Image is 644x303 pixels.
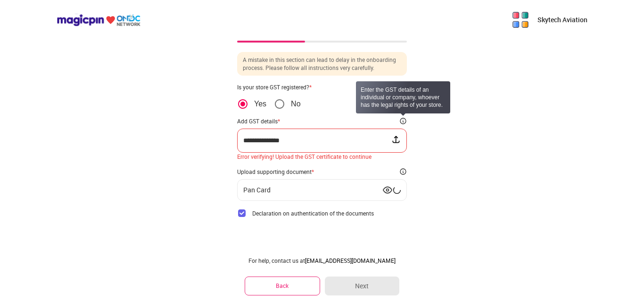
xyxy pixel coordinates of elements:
button: Back [245,277,320,295]
span: Declaration on authentication of the documents [252,209,374,217]
div: position [237,98,301,110]
img: eye.ea485837.svg [383,185,392,195]
p: Yes [254,99,266,109]
div: Enter the GST details of an individual or company, whoever has the legal rights of your store. [356,81,450,113]
div: Error verifying! Upload the GST certificate to continue [237,153,407,160]
div: Upload supporting document [237,168,314,175]
img: 4Ds2PJaClJ+D0AAAAASUVORK5CYII= [391,135,401,144]
img: checkbox_purple.ceb64cee.svg [237,208,247,218]
img: informationCircleBlack.2195f373.svg [399,168,407,175]
button: Next [325,277,399,295]
a: [EMAIL_ADDRESS][DOMAIN_NAME] [305,257,396,264]
img: ondc-logo-new-small.8a59708e.svg [57,14,140,26]
img: informationCircleBlack.2195f373.svg [399,117,407,125]
div: Is your store GST registered? [237,83,407,91]
div: A mistake in this section can lead to delay in the onboarding process. Please follow all instruct... [237,52,407,76]
p: No [291,99,300,109]
div: For help, contact us at [245,257,399,264]
p: Skytech Aviation [537,15,587,25]
div: Pan Card [243,186,271,194]
div: Add GST details [237,117,280,125]
img: 5kpy1OYlDsuLhLgQzvHA0b3D2tpYM65o7uN6qQmrajoZMvA06tM6FZ_Luz5y1fMPyyl3GnnvzWZcaj6n5kJuFGoMPPY [511,10,530,29]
